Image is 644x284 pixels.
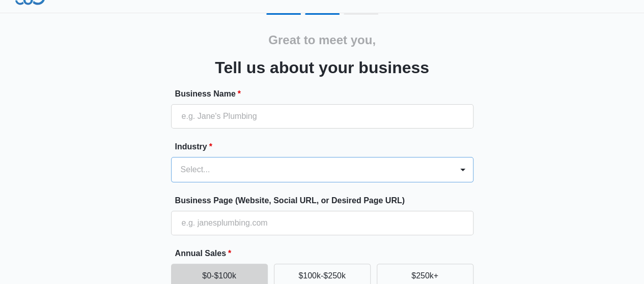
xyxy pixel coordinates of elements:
label: Business Name [175,88,478,100]
h2: Great to meet you, [268,31,376,49]
input: e.g. Jane's Plumbing [171,104,473,129]
h3: Tell us about your business [215,55,429,80]
label: Business Page (Website, Social URL, or Desired Page URL) [175,195,478,207]
label: Annual Sales [175,247,478,260]
input: e.g. janesplumbing.com [171,211,473,235]
label: Industry [175,141,478,153]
